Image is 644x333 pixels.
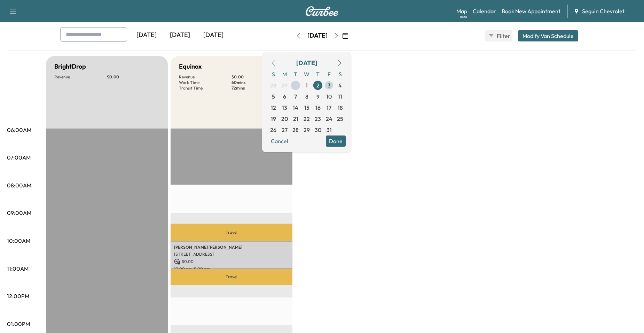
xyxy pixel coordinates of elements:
[270,81,276,90] span: 28
[54,62,86,71] h5: BrightDrop
[7,292,29,300] p: 12:00PM
[296,58,317,68] div: [DATE]
[335,69,346,80] span: S
[338,81,342,90] span: 4
[315,126,321,134] span: 30
[326,135,346,147] button: Done
[304,126,310,134] span: 29
[301,69,312,80] span: W
[171,224,292,241] p: Travel
[163,27,197,43] div: [DATE]
[497,32,509,40] span: Filter
[338,92,342,101] span: 11
[327,103,331,112] span: 17
[179,80,231,85] p: Work Time
[7,153,31,162] p: 07:00AM
[294,92,297,101] span: 7
[292,126,299,134] span: 28
[231,80,284,85] p: 60 mins
[7,181,31,189] p: 08:00AM
[304,115,310,123] span: 22
[305,92,308,101] span: 8
[282,126,288,134] span: 27
[312,69,323,80] span: T
[174,258,289,265] p: $ 0.00
[485,30,512,41] button: Filter
[271,103,276,112] span: 12
[290,69,301,80] span: T
[7,320,30,328] p: 01:00PM
[338,103,343,112] span: 18
[326,115,332,123] span: 24
[293,103,298,112] span: 14
[231,74,284,80] p: $ 0.00
[7,209,31,217] p: 09:00AM
[282,103,287,112] span: 13
[7,237,30,245] p: 10:00AM
[337,115,343,123] span: 25
[272,92,275,101] span: 5
[281,81,288,90] span: 29
[328,81,331,90] span: 3
[107,74,159,80] p: $ 0.00
[323,69,335,80] span: F
[305,6,339,16] img: Curbee Logo
[473,7,496,15] a: Calendar
[582,7,625,15] span: Seguin Chevrolet
[283,92,286,101] span: 6
[7,126,31,134] p: 06:00AM
[460,14,467,20] div: Beta
[54,74,107,80] p: Revenue
[307,31,328,40] div: [DATE]
[327,126,332,134] span: 31
[502,7,560,15] a: Book New Appointment
[279,69,290,80] span: M
[130,27,163,43] div: [DATE]
[326,92,332,101] span: 10
[315,103,321,112] span: 16
[456,7,467,15] a: MapBeta
[316,81,320,90] span: 2
[179,62,202,71] h5: Equinox
[174,245,289,250] p: [PERSON_NAME] [PERSON_NAME]
[174,266,289,272] p: 10:00 am - 11:00 am
[316,92,320,101] span: 9
[171,269,292,285] p: Travel
[268,69,279,80] span: S
[292,81,299,90] span: 30
[270,126,276,134] span: 26
[293,115,298,123] span: 21
[306,81,308,90] span: 1
[315,115,321,123] span: 23
[281,115,288,123] span: 20
[179,74,231,80] p: Revenue
[518,30,578,41] button: Modify Van Schedule
[271,115,276,123] span: 19
[304,103,309,112] span: 15
[268,135,291,147] button: Cancel
[179,85,231,91] p: Transit Time
[7,264,29,273] p: 11:00AM
[231,85,284,91] p: 72 mins
[197,27,230,43] div: [DATE]
[174,251,289,257] p: [STREET_ADDRESS]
